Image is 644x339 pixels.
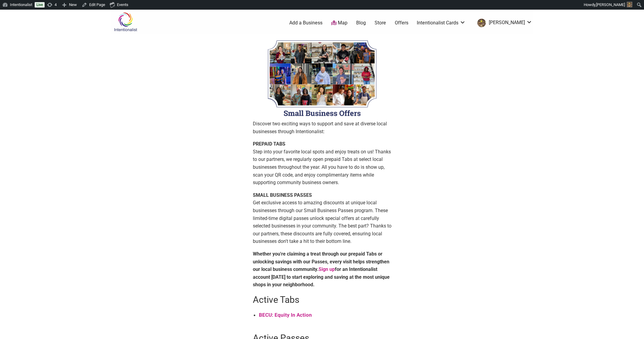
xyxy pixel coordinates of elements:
a: BECU: Equity In Action [259,312,312,318]
a: Offers [395,20,408,26]
a: Sign up [319,266,335,272]
a: Intentionalist Cards [417,20,466,26]
a: Add a Business [289,20,322,26]
a: Blog [356,20,366,26]
h2: Active Tabs [253,293,391,306]
p: Step into your favorite local spots and enjoy treats on us! Thanks to our partners, we regularly ... [253,140,391,187]
p: Get exclusive access to amazing discounts at unique local businesses through our Small Business P... [253,191,391,245]
strong: SMALL BUSINESS PASSES [253,192,312,198]
li: Joel [474,17,532,28]
img: Welcome to Intentionalist Passes [253,37,391,120]
span: [PERSON_NAME] [596,2,625,7]
strong: PREPAID TABS [253,141,285,147]
strong: Whether you're claiming a treat through our prepaid Tabs or unlocking savings with our Passes, ev... [253,251,390,287]
p: Discover two exciting ways to support and save at diverse local businesses through Intentionalist: [253,120,391,135]
a: Store [375,20,386,26]
a: [PERSON_NAME] [474,17,532,28]
a: Live [35,2,45,8]
img: Intentionalist [111,12,140,32]
a: Map [331,20,347,27]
